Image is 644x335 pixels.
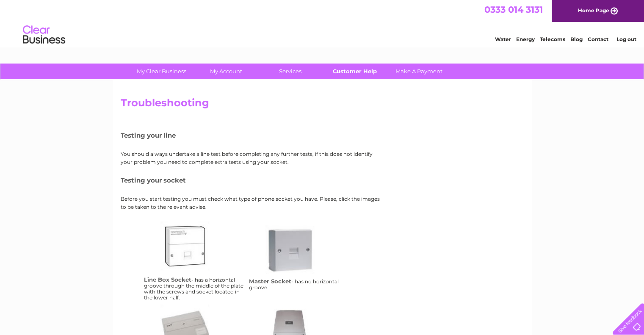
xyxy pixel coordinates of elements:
a: ms [265,225,333,293]
a: 0333 014 3131 [484,4,543,15]
td: - has a horizontal groove through the middle of the plate with the screws and socket located in t... [142,219,247,303]
a: Services [255,64,325,79]
a: lbs [160,221,228,289]
a: Log out [616,36,636,42]
h4: Line Box Socket [144,276,191,283]
a: Customer Help [320,64,390,79]
a: Make A Payment [384,64,454,79]
h4: Master Socket [249,278,291,285]
p: Before you start testing you must check what type of phone socket you have. Please, click the ima... [121,195,383,211]
h5: Testing your line [121,132,383,139]
a: Telecoms [540,36,565,42]
h2: Troubleshooting [121,97,524,113]
a: Energy [516,36,535,42]
a: Contact [588,36,608,42]
p: You should always undertake a line test before completing any further tests, if this does not ide... [121,150,383,166]
a: My Clear Business [127,64,196,79]
div: Clear Business is a trading name of Verastar Limited (registered in [GEOGRAPHIC_DATA] No. 3667643... [122,5,522,41]
a: My Account [191,64,261,79]
td: - has no horizontal groove. [247,219,352,303]
a: Water [495,36,511,42]
h5: Testing your socket [121,177,383,184]
img: logo.png [22,22,66,48]
a: Blog [570,36,583,42]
